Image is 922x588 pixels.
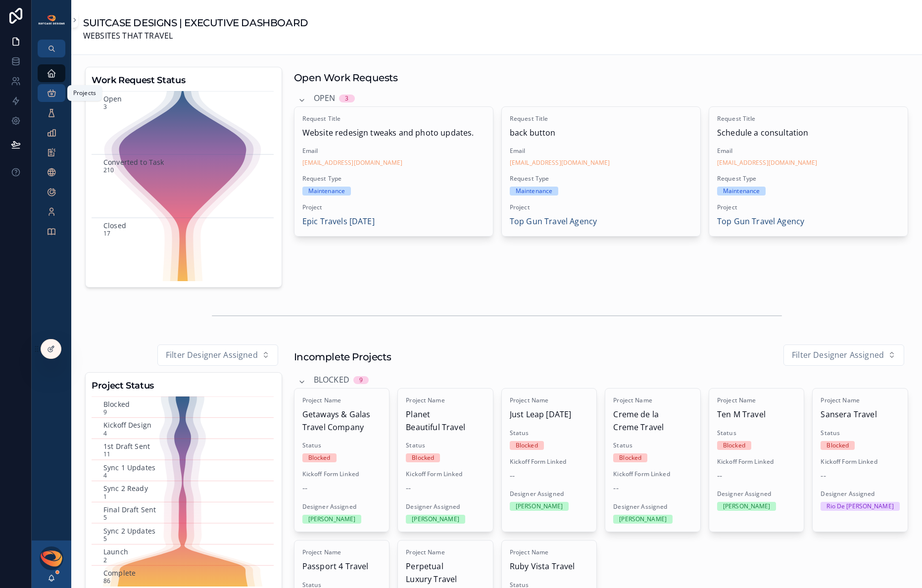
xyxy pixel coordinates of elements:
span: Kickoff Form Linked [821,458,900,466]
text: Launch [103,547,128,556]
a: Epic Travels [DATE] [302,215,375,228]
span: Project [510,203,692,211]
span: Status [510,429,589,437]
a: Top Gun Travel Agency [717,215,804,228]
span: Project [302,203,485,211]
span: Email [717,147,900,155]
text: 4 [103,429,107,438]
span: Status [302,441,382,449]
text: 3 [103,102,107,111]
a: Project NameJust Leap [DATE]StatusBlockedKickoff Form Linked--Designer Assigned[PERSON_NAME] [501,388,597,532]
h1: SUITCASE DESIGNS | EXECUTIVE DASHBOARD [83,16,308,30]
a: Request TitleSchedule a consultationEmail[EMAIL_ADDRESS][DOMAIN_NAME]Request TypeMaintenanceProje... [709,106,908,237]
span: -- [510,470,515,483]
a: Request TitleWebsite redesign tweaks and photo updates.Email[EMAIL_ADDRESS][DOMAIN_NAME]Request T... [294,106,493,237]
text: Open [103,94,122,103]
div: [PERSON_NAME] [516,502,563,511]
a: [EMAIL_ADDRESS][DOMAIN_NAME] [717,159,817,167]
span: Sansera Travel [821,408,900,421]
text: 5 [103,513,107,522]
span: Filter Designer Assigned [166,349,258,362]
span: Designer Assigned [510,490,589,498]
span: Project Name [406,396,485,404]
span: Kickoff Form Linked [406,470,485,478]
span: Designer Assigned [406,503,485,511]
span: Email [510,147,692,155]
span: Status [821,429,900,437]
div: Rio De [PERSON_NAME] [826,502,893,511]
a: [EMAIL_ADDRESS][DOMAIN_NAME] [302,159,402,167]
span: Filter Designer Assigned [792,349,884,362]
span: Status [406,441,485,449]
span: Creme de la Creme Travel [613,408,692,434]
a: Project NamePlanet Beautiful TravelStatusBlockedKickoff Form Linked--Designer Assigned[PERSON_NAME] [397,388,493,532]
span: Blocked [314,374,349,387]
span: -- [302,482,307,495]
a: Top Gun Travel Agency [510,215,597,228]
a: Project NameSansera TravelStatusBlockedKickoff Form Linked--Designer AssignedRio De [PERSON_NAME] [812,388,908,532]
button: Select Button [157,344,278,366]
span: Project Name [510,548,589,556]
div: Maintenance [516,187,552,196]
span: Project Name [302,548,382,556]
span: Kickoff Form Linked [717,458,796,466]
text: Final Draft Sent [103,505,156,514]
span: Project Name [406,548,485,556]
div: 9 [359,376,363,384]
a: Project NameTen M TravelStatusBlockedKickoff Form Linked--Designer Assigned[PERSON_NAME] [709,388,805,532]
span: Project Name [613,396,692,404]
h1: Open Work Requests [294,71,398,85]
span: Designer Assigned [717,490,796,498]
div: [PERSON_NAME] [723,502,771,511]
text: 86 [103,577,110,585]
text: Sync 2 Ready [103,484,148,493]
text: 4 [103,471,107,480]
text: Kickoff Design [103,420,151,430]
div: Blocked [619,453,641,462]
span: Designer Assigned [821,490,900,498]
div: Projects [73,89,96,97]
span: Open [314,92,336,105]
button: Select Button [783,344,904,366]
span: Request Type [510,175,692,183]
text: Closed [103,220,126,230]
span: Project Name [510,396,589,404]
div: [PERSON_NAME] [412,515,459,524]
div: Blocked [308,453,331,462]
div: [PERSON_NAME] [619,515,667,524]
span: Project Name [302,396,382,404]
text: 11 [103,450,110,458]
div: Blocked [516,441,538,450]
h3: Project Status [92,379,276,392]
span: -- [821,470,825,483]
span: Project Name [717,396,796,404]
span: -- [406,482,411,495]
text: 1 [103,492,107,501]
text: 2 [103,556,107,564]
span: Just Leap [DATE] [510,408,589,421]
span: Schedule a consultation [717,127,900,140]
span: Getaways & Galas Travel Company [302,408,382,434]
span: Status [717,429,796,437]
span: Project Name [821,396,900,404]
span: Kickoff Form Linked [613,470,692,478]
span: Kickoff Form Linked [510,458,589,466]
div: scrollable content [32,57,71,253]
text: Blocked [103,399,130,409]
span: Ten M Travel [717,408,796,421]
a: Project NameCreme de la Creme TravelStatusBlockedKickoff Form Linked--Designer Assigned[PERSON_NAME] [605,388,701,532]
span: Passport 4 Travel [302,560,382,573]
span: WEBSITES THAT TRAVEL [83,30,308,43]
span: Kickoff Form Linked [302,470,382,478]
text: 1st Draft Sent [103,441,150,451]
span: Status [613,441,692,449]
span: Request Title [302,115,485,123]
div: Blocked [826,441,849,450]
text: Complete [103,568,136,578]
h1: Incomplete Projects [294,350,391,364]
span: -- [613,482,618,495]
span: Request Title [510,115,692,123]
text: Sync 2 Updates [103,526,155,536]
text: 210 [103,166,114,174]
